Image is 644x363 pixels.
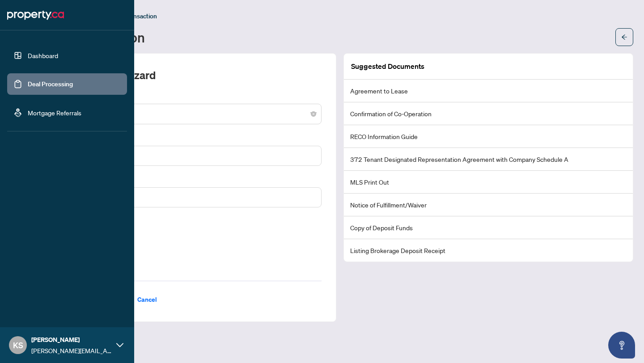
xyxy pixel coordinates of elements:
li: Copy of Deposit Funds [344,216,633,239]
span: [PERSON_NAME] [31,335,112,345]
label: Direct/Indirect Interest [61,218,322,228]
a: Dashboard [28,51,58,59]
article: Suggested Documents [351,61,424,72]
li: Agreement to Lease [344,80,633,102]
span: arrow-left [621,34,627,40]
img: logo [7,8,64,22]
label: Exclusive [61,249,322,259]
label: Property Address [61,177,322,186]
li: 372 Tenant Designated Representation Agreement with Company Schedule A [344,148,633,171]
a: Deal Processing [28,80,73,88]
li: Listing Brokerage Deposit Receipt [344,239,633,262]
span: close-circle [311,111,316,117]
span: [PERSON_NAME][EMAIL_ADDRESS][DOMAIN_NAME] [31,346,112,355]
li: RECO Information Guide [344,125,633,148]
button: Open asap [608,332,635,359]
label: Transaction Type [61,93,322,103]
span: Co-op Side Lease [67,106,316,122]
span: Cancel [137,292,157,307]
li: Notice of Fulfillment/Waiver [344,194,633,216]
span: KS [13,339,23,351]
label: MLS Number [61,135,322,145]
a: Mortgage Referrals [28,109,81,117]
button: Cancel [130,292,164,307]
li: Confirmation of Co-Operation [344,102,633,125]
li: MLS Print Out [344,171,633,194]
span: Add Transaction [111,12,157,20]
